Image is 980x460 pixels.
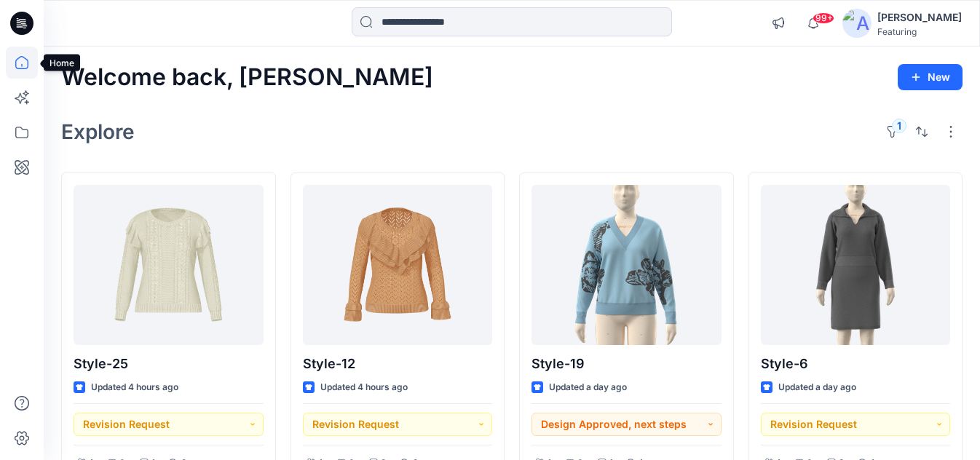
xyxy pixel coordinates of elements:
[303,185,493,345] a: Style-12
[74,354,264,374] p: Style-25
[74,185,264,345] a: Style-25
[778,380,856,395] p: Updated a day ago
[91,380,178,395] p: Updated 4 hours ago
[761,185,951,345] a: Style-6
[532,185,722,345] a: Style-19
[761,354,951,374] p: Style-6
[549,380,627,395] p: Updated a day ago
[842,9,872,38] img: avatar
[881,120,904,143] button: 1
[61,120,135,143] h2: Explore
[61,64,433,91] h2: Welcome back, [PERSON_NAME]
[877,26,962,37] div: Featuring
[877,9,962,26] div: [PERSON_NAME]
[532,354,722,374] p: Style-19
[303,354,493,374] p: Style-12
[898,64,963,90] button: New
[813,12,834,24] span: 99+
[320,380,408,395] p: Updated 4 hours ago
